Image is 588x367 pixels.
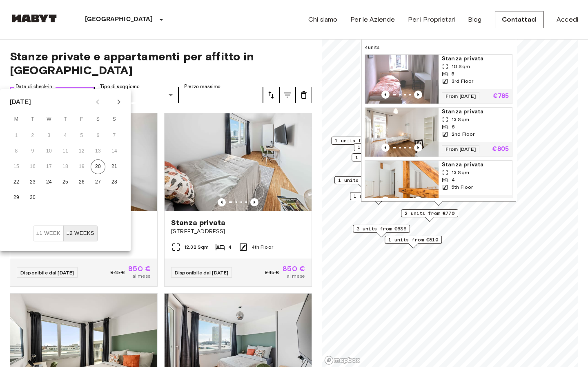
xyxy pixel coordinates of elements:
p: €785 [493,93,509,99]
span: Stanza privata [442,55,509,63]
span: 10 Sqm [452,63,470,70]
div: Move In Flexibility [33,226,98,241]
button: ±1 week [33,226,64,241]
div: [DATE] [10,97,31,107]
span: Stanza privata [442,108,509,116]
span: 850 € [283,265,305,272]
span: 13 Sqm [452,116,469,123]
img: Marketing picture of unit DE-02-034-02M [365,161,439,210]
span: 945 € [110,269,125,276]
label: Data di check-in [16,83,52,90]
span: [STREET_ADDRESS] [171,228,305,236]
button: Previous image [381,144,390,152]
a: Accedi [557,15,578,24]
span: 1 units from €865 [335,137,385,144]
span: Friday [74,111,89,128]
button: 30 [25,190,40,205]
label: Prezzo massimo [184,83,220,90]
div: Map marker [334,176,392,189]
div: Map marker [385,236,442,248]
span: al mese [132,272,151,280]
div: Map marker [350,192,407,205]
span: Saturday [91,111,105,128]
span: 2nd Floor [452,130,474,138]
span: 13 Sqm [452,169,469,176]
span: Stanza privata [171,218,225,228]
button: 24 [42,175,56,190]
span: 1 units from €810 [388,236,438,243]
span: 4th Floor [252,243,273,251]
span: Stanza privata [442,161,509,169]
button: Previous image [218,198,226,206]
div: Map marker [354,143,414,156]
span: 850 € [128,265,151,272]
button: 28 [107,175,122,190]
span: From [DATE] [442,145,479,153]
label: Tipo di soggiorno [100,83,140,90]
span: 1 units from €1000 [358,144,410,151]
span: Thursday [58,111,73,128]
button: 29 [9,190,24,205]
p: [GEOGRAPHIC_DATA] [85,15,153,24]
span: 4 [228,243,232,251]
span: 5 [452,70,454,77]
img: Marketing picture of unit DE-02-022-003-03HF [165,113,312,211]
img: Habyt [10,14,59,22]
a: Contattaci [495,11,544,28]
button: ±2 weeks [63,226,98,241]
div: Map marker [401,209,458,222]
span: al mese [287,272,305,280]
a: Mapbox logo [324,356,360,365]
span: 6 [452,123,455,130]
button: 26 [74,175,89,190]
span: From [DATE] [442,92,479,100]
span: 1 units from €830 [355,154,405,161]
span: 5th Floor [452,183,473,191]
div: Map marker [331,137,388,149]
button: Previous image [414,91,422,99]
button: 22 [9,175,24,190]
img: Marketing picture of unit DE-02-039-01M [365,108,439,157]
span: 4 units [365,44,512,51]
span: 1 units from €835 [354,192,403,200]
button: Previous image [381,197,390,205]
button: tune [296,87,312,103]
button: 20 [91,159,105,174]
span: 12.32 Sqm [184,243,209,251]
button: tune [263,87,279,103]
a: Marketing picture of unit DE-02-011-05MPrevious imagePrevious imageStanza privata10 Sqm53rd Floor... [365,54,512,104]
button: Previous image [381,91,390,99]
a: Per le Aziende [350,15,395,24]
a: Marketing picture of unit DE-02-034-02MPrevious imagePrevious imageStanza privata13 Sqm45th Floor... [365,160,512,210]
span: Disponibile dal [DATE] [20,270,74,276]
span: 1 units from €730 [338,177,388,184]
span: Wednesday [42,111,56,128]
button: Previous image [250,198,258,206]
span: 4 [452,176,455,183]
div: Map marker [353,225,410,237]
button: tune [279,87,296,103]
a: Per i Proprietari [408,15,455,24]
span: 3rd Floor [452,77,473,85]
span: Monday [9,111,24,128]
span: 945 € [265,269,279,276]
span: Disponibile dal [DATE] [175,270,228,276]
a: Chi siamo [308,15,337,24]
button: 23 [25,175,40,190]
span: 2 units from €770 [405,210,454,217]
a: Blog [468,15,482,24]
button: Previous image [414,144,422,152]
div: Map marker [352,153,409,166]
span: Sunday [107,111,122,128]
span: Stanze private e appartamenti per affitto in [GEOGRAPHIC_DATA] [10,49,312,77]
a: Marketing picture of unit DE-02-022-003-03HFPrevious imagePrevious imageStanza privata[STREET_ADD... [164,113,312,287]
button: Previous image [414,197,422,205]
button: Next month [112,95,126,109]
span: 3 units from €635 [356,225,406,232]
img: Marketing picture of unit DE-02-011-05M [365,55,439,104]
span: Tuesday [25,111,40,128]
button: 27 [91,175,105,190]
a: Marketing picture of unit DE-02-039-01MPrevious imagePrevious imageStanza privata13 Sqm62nd Floor... [365,107,512,157]
button: 21 [107,159,122,174]
button: 25 [58,175,73,190]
